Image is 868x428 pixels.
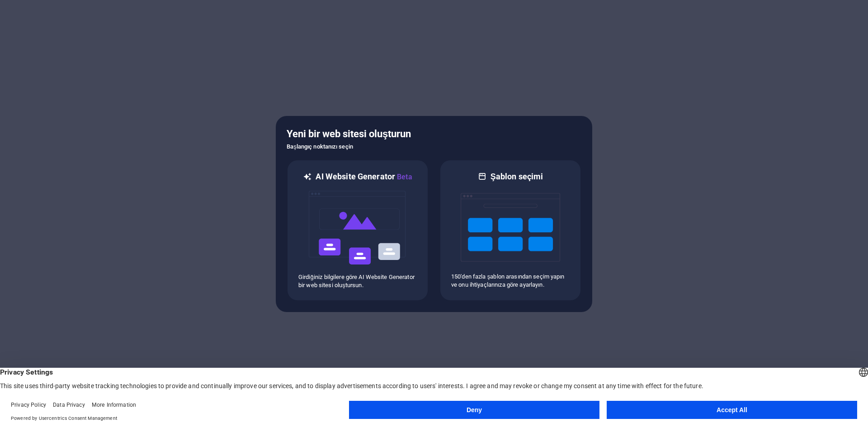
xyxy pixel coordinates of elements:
div: AI Website GeneratorBetaaiGirdiğiniz bilgilere göre AI Website Generator bir web sitesi oluştursun. [287,159,429,301]
img: ai [308,183,407,273]
h5: Yeni bir web sitesi oluşturun [287,127,581,141]
p: Girdiğiniz bilgilere göre AI Website Generator bir web sitesi oluştursun. [298,273,417,289]
div: Şablon seçimi150'den fazla şablon arasından seçim yapın ve onu ihtiyaçlarınıza göre ayarlayın. [439,159,581,301]
h6: AI Website Generator [316,171,412,183]
p: 150'den fazla şablon arasından seçim yapın ve onu ihtiyaçlarınıza göre ayarlayın. [451,273,570,289]
h6: Başlangıç noktanızı seçin [287,141,581,152]
span: Beta [395,173,412,181]
h6: Şablon seçimi [491,171,543,182]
